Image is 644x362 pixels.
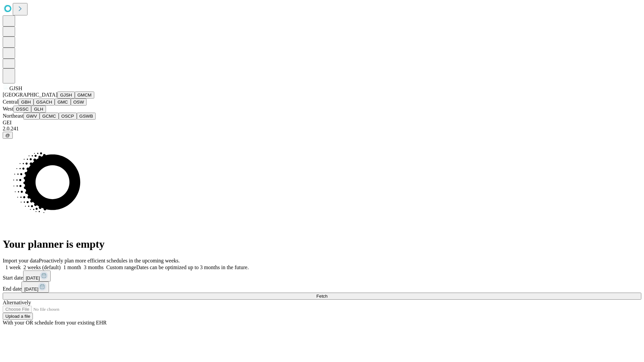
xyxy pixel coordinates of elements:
[26,276,40,281] span: [DATE]
[23,270,51,282] button: [DATE]
[136,264,249,270] span: Dates can be optimized up to 3 months in the future.
[3,282,641,293] div: End date
[3,120,641,126] div: GEI
[21,282,49,293] button: [DATE]
[106,264,136,270] span: Custom range
[31,106,46,113] button: GLH
[3,106,13,112] span: West
[3,300,31,305] span: Alternatively
[3,92,57,98] span: [GEOGRAPHIC_DATA]
[59,113,77,120] button: OSCP
[316,294,327,299] span: Fetch
[77,113,96,120] button: GSWB
[63,264,81,270] span: 1 month
[23,113,40,120] button: GWV
[3,258,39,263] span: Import your data
[3,293,641,300] button: Fetch
[3,99,18,105] span: Central
[55,99,70,106] button: GMC
[3,113,23,119] span: Northeast
[5,133,10,138] span: @
[3,313,33,320] button: Upload a file
[3,238,641,250] h1: Your planner is empty
[24,287,38,292] span: [DATE]
[57,92,75,99] button: GJSH
[13,106,32,113] button: OSSC
[9,85,22,91] span: GJSH
[84,264,104,270] span: 3 months
[75,92,94,99] button: GMCM
[34,99,55,106] button: GSACH
[3,132,13,139] button: @
[23,264,61,270] span: 2 weeks (default)
[3,270,641,282] div: Start date
[5,264,21,270] span: 1 week
[3,126,641,132] div: 2.0.241
[71,99,87,106] button: OSW
[18,99,34,106] button: GBH
[40,113,59,120] button: GCMC
[3,320,107,325] span: With your OR schedule from your existing EHR
[39,258,180,263] span: Proactively plan more efficient schedules in the upcoming weeks.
